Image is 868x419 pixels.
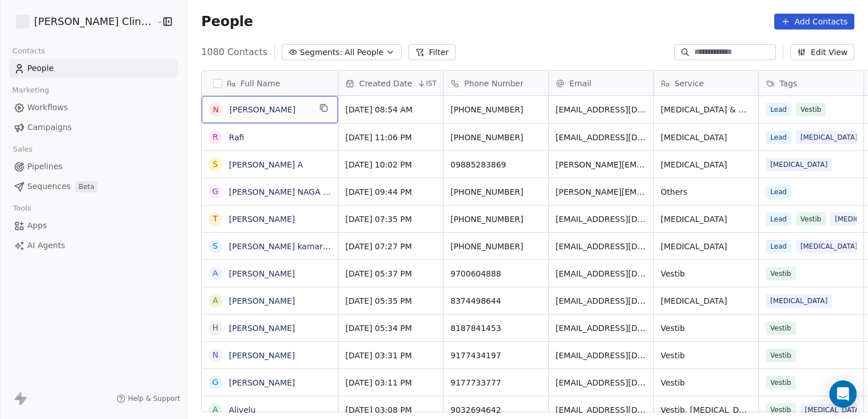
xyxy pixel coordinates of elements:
span: [MEDICAL_DATA] [796,131,862,144]
span: [MEDICAL_DATA] [766,158,832,171]
span: Others [661,186,752,198]
div: A [213,404,219,416]
a: [PERSON_NAME] [229,215,295,224]
span: AI Agents [27,240,65,252]
span: [DATE] 05:34 PM [345,322,436,334]
div: N [212,349,218,361]
a: Pipelines [9,157,178,176]
div: Phone Number [444,71,548,95]
span: [MEDICAL_DATA] [661,132,752,143]
span: All People [345,47,383,58]
span: 8374498644 [450,295,541,307]
span: [DATE] 07:35 PM [345,213,436,225]
span: Vestib [766,376,796,389]
span: [PERSON_NAME][EMAIL_ADDRESS][DOMAIN_NAME] [556,159,646,170]
span: [PHONE_NUMBER] [450,132,541,143]
span: Lead [766,103,791,116]
span: 8187841453 [450,322,541,334]
span: [MEDICAL_DATA] [661,213,752,225]
span: Vestib [766,267,796,280]
a: [PERSON_NAME] NAGA [PERSON_NAME] [229,187,389,196]
span: Contacts [7,43,50,60]
span: 9032694642 [450,404,541,416]
span: [MEDICAL_DATA] [796,240,862,253]
span: Service [674,78,704,89]
span: Email [569,78,591,89]
a: [PERSON_NAME] [229,105,295,114]
span: [EMAIL_ADDRESS][DOMAIN_NAME] [556,377,646,388]
span: [EMAIL_ADDRESS][DOMAIN_NAME] [556,322,646,334]
span: [MEDICAL_DATA] [661,159,752,170]
a: [PERSON_NAME] [229,269,295,278]
span: Workflows [27,102,68,114]
span: [EMAIL_ADDRESS][DOMAIN_NAME] [556,104,646,115]
span: Lead [766,131,791,144]
span: [EMAIL_ADDRESS][DOMAIN_NAME] [556,213,646,225]
span: [EMAIL_ADDRESS][DOMAIN_NAME] [556,241,646,252]
span: 1080 Contacts [201,45,267,59]
span: Campaigns [27,121,72,133]
a: Workflows [9,98,178,117]
span: [PHONE_NUMBER] [450,104,541,115]
span: Created Date [359,78,412,89]
a: Alivelu [229,405,256,414]
span: [MEDICAL_DATA] [661,241,752,252]
span: Tags [779,78,797,89]
span: Apps [27,220,47,232]
span: Tools [8,200,36,217]
span: Lead [766,212,791,226]
div: T [213,213,218,225]
div: Created DateIST [339,71,443,95]
span: Sales [8,141,37,158]
span: Segments: [300,47,343,58]
div: R [212,131,218,143]
span: Vestib [661,268,752,279]
span: Marketing [7,82,54,99]
span: [MEDICAL_DATA] & Dizziness [661,104,752,115]
span: Lead [766,240,791,253]
a: SequencesBeta [9,177,178,196]
span: Sequences [27,181,70,192]
div: Email [549,71,653,95]
span: [DATE] 03:11 PM [345,377,436,388]
span: Vestib, [MEDICAL_DATA] [661,404,752,416]
a: [PERSON_NAME] [229,296,295,305]
span: [MEDICAL_DATA] [800,403,867,417]
div: Open Intercom Messenger [829,380,857,408]
span: [PERSON_NAME] Clinic External [34,14,153,29]
span: People [201,13,253,30]
span: [EMAIL_ADDRESS][DOMAIN_NAME] [556,268,646,279]
span: 9177733777 [450,377,541,388]
span: [MEDICAL_DATA] [766,294,832,308]
span: Beta [75,181,98,192]
button: Edit View [790,44,854,60]
span: Vestib [766,349,796,362]
div: H [212,322,219,334]
span: Vestib [766,321,796,335]
span: Pipelines [27,161,62,173]
span: Vestib [796,103,826,116]
span: [MEDICAL_DATA] [661,295,752,307]
span: [EMAIL_ADDRESS][DOMAIN_NAME] [556,132,646,143]
span: 9177434197 [450,350,541,361]
button: Filter [408,44,456,60]
div: G [212,186,219,198]
span: Phone Number [464,78,523,89]
span: [PHONE_NUMBER] [450,186,541,198]
span: [EMAIL_ADDRESS][DOMAIN_NAME] [556,295,646,307]
a: Help & Support [116,394,180,403]
span: Vestib [661,350,752,361]
span: Vestib [661,377,752,388]
span: [DATE] 11:06 PM [345,132,436,143]
span: Vestib [796,212,826,226]
a: AI Agents [9,236,178,255]
a: Campaigns [9,118,178,137]
span: [DATE] 05:35 PM [345,295,436,307]
a: [PERSON_NAME] [229,324,295,333]
span: People [27,62,54,74]
span: [PERSON_NAME][EMAIL_ADDRESS][DOMAIN_NAME] [556,186,646,198]
a: [PERSON_NAME] kamaram [229,242,335,251]
a: [PERSON_NAME] A [229,160,303,169]
span: Lead [766,185,791,199]
span: [EMAIL_ADDRESS][DOMAIN_NAME] [556,350,646,361]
